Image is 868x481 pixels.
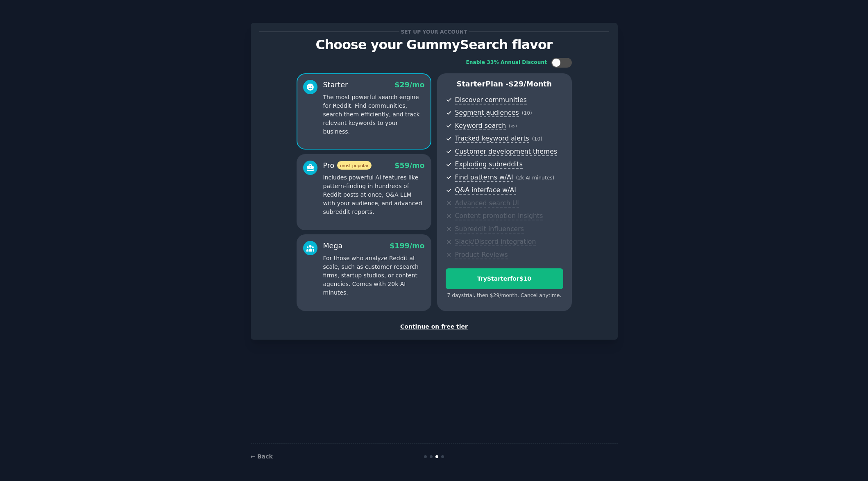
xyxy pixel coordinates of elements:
[509,123,517,129] span: ( ∞ )
[323,241,343,251] div: Mega
[455,238,536,246] span: Slack/Discord integration
[516,175,555,181] span: ( 2k AI minutes )
[455,173,513,182] span: Find patterns w/AI
[455,122,506,130] span: Keyword search
[455,225,524,234] span: Subreddit influencers
[323,161,372,171] div: Pro
[399,27,469,36] span: Set up your account
[446,292,563,299] div: 7 days trial, then $ 29 /month . Cancel anytime.
[446,268,563,289] button: TryStarterfor$10
[522,110,532,116] span: ( 10 )
[394,81,424,89] span: $ 29 /mo
[455,96,527,104] span: Discover communities
[394,161,424,170] span: $ 59 /mo
[390,242,424,250] span: $ 199 /mo
[251,453,273,460] a: ← Back
[455,147,558,156] span: Customer development themes
[259,38,609,52] p: Choose your GummySearch flavor
[455,251,508,259] span: Product Reviews
[455,134,529,143] span: Tracked keyword alerts
[323,93,425,136] p: The most powerful search engine for Reddit. Find communities, search them efficiently, and track ...
[446,275,563,283] div: Try Starter for $10
[455,212,543,220] span: Content promotion insights
[259,322,609,331] div: Continue on free tier
[455,109,519,117] span: Segment audiences
[532,136,542,142] span: ( 10 )
[509,80,552,88] span: $ 29 /month
[337,161,372,170] span: most popular
[466,59,547,66] div: Enable 33% Annual Discount
[323,173,425,216] p: Includes powerful AI features like pattern-finding in hundreds of Reddit posts at once, Q&A LLM w...
[323,254,425,297] p: For those who analyze Reddit at scale, such as customer research firms, startup studios, or conte...
[455,160,523,169] span: Exploding subreddits
[323,80,348,90] div: Starter
[455,199,519,208] span: Advanced search UI
[446,79,563,89] p: Starter Plan -
[455,186,516,195] span: Q&A interface w/AI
